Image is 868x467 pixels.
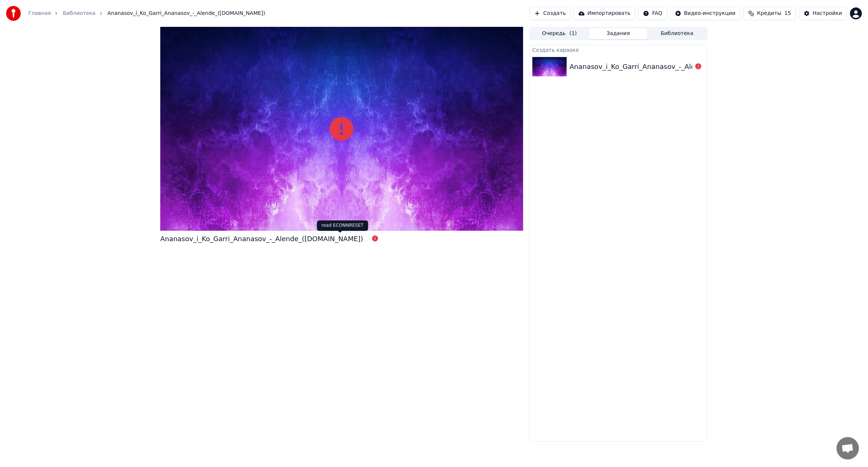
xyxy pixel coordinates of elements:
button: FAQ [638,7,667,20]
button: Задания [589,28,648,39]
a: Главная [28,10,51,17]
a: Библиотека [63,10,95,17]
div: read ECONNRESET [317,221,368,231]
button: Создать [529,7,570,20]
button: Настройки [799,7,847,20]
button: Очередь [530,28,589,39]
div: Ananasov_i_Ko_Garri_Ananasov_-_Alende_([DOMAIN_NAME]) [160,234,363,244]
button: Библиотека [648,28,707,39]
div: Открытый чат [837,437,859,460]
button: Импортировать [574,7,636,20]
img: youka [6,6,21,21]
span: ( 1 ) [569,30,577,37]
span: Ananasov_i_Ko_Garri_Ananasov_-_Alende_([DOMAIN_NAME]) [107,10,265,17]
span: 15 [784,10,791,17]
button: Видео-инструкции [670,7,740,20]
span: Кредиты [757,10,781,17]
div: Создать караоке [529,45,707,54]
div: Настройки [813,10,842,17]
button: Кредиты15 [743,7,796,20]
div: Ananasov_i_Ko_Garri_Ananasov_-_Alende_([DOMAIN_NAME]) [570,61,773,72]
nav: breadcrumb [28,10,265,17]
